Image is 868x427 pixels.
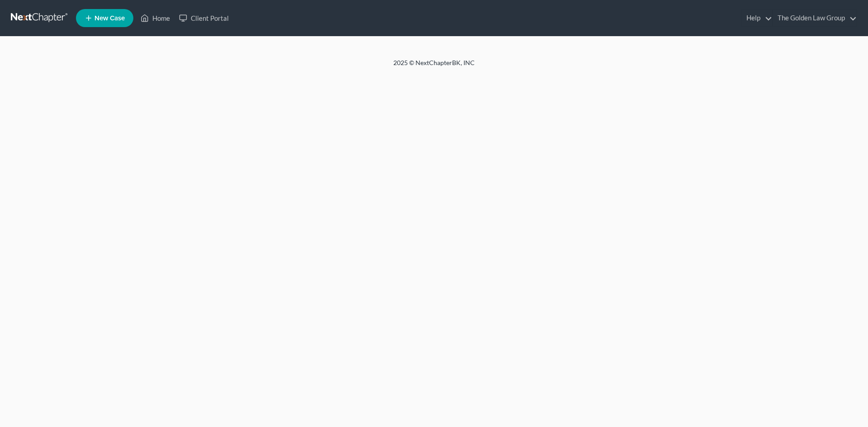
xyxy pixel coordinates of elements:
[742,10,772,26] a: Help
[136,10,175,26] a: Home
[175,10,233,26] a: Client Portal
[176,58,692,75] div: 2025 © NextChapterBK, INC
[76,9,133,27] new-legal-case-button: New Case
[773,10,857,26] a: The Golden Law Group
